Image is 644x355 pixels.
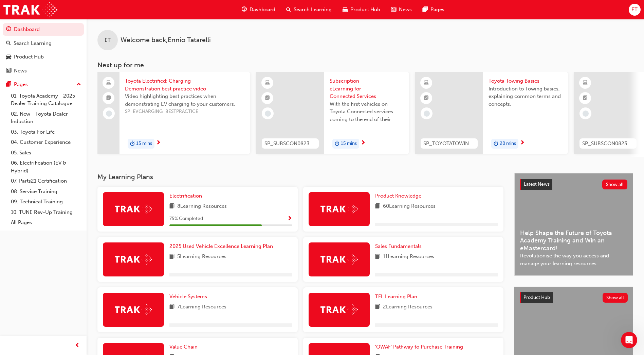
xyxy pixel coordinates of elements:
button: Show all [602,180,628,189]
a: 06. Electrification (EV & Hybrid) [8,158,84,176]
span: news-icon [6,68,11,74]
div: News [14,67,27,75]
span: Pages [430,6,444,14]
span: Product Hub [523,294,550,300]
div: Search Learning [14,39,52,47]
span: learningRecordVerb_NONE-icon [583,111,589,117]
a: 08. Service Training [8,186,84,197]
span: book-icon [169,303,174,311]
span: pages-icon [423,5,428,14]
a: pages-iconPages [417,3,450,17]
span: next-icon [156,140,161,146]
span: up-icon [76,80,81,89]
span: Search Learning [294,6,332,14]
a: 07. Parts21 Certification [8,176,84,186]
button: Show all [603,293,628,303]
span: booktick-icon [106,94,111,103]
button: Pages [3,78,84,91]
span: guage-icon [6,27,11,33]
span: learningResourceType_ELEARNING-icon [424,79,429,87]
img: Trak [115,204,152,214]
span: learningRecordVerb_NONE-icon [265,111,271,117]
span: car-icon [343,5,348,14]
a: All Pages [8,217,84,228]
img: Trak [3,2,57,17]
a: Search Learning [3,37,84,50]
span: next-icon [361,140,366,146]
span: search-icon [6,40,11,47]
a: SP_TOYOTATOWING_0424Toyota Towing BasicsIntroduction to Towing basics, explaining common terms an... [415,72,568,154]
span: Product Knowledge [375,193,421,199]
span: 60 Learning Resources [383,202,436,211]
span: 'OWAF' Pathway to Purchase Training [375,344,463,350]
span: TFL Learning Plan [375,293,417,300]
div: Product Hub [14,53,44,61]
a: guage-iconDashboard [236,3,281,17]
span: book-icon [375,202,380,211]
span: next-icon [520,140,525,146]
a: News [3,65,84,77]
span: learningRecordVerb_NONE-icon [106,111,112,117]
span: car-icon [6,54,11,60]
span: duration-icon [130,139,135,148]
span: 2 Learning Resources [383,303,433,311]
span: duration-icon [494,139,498,148]
img: Trak [115,254,152,265]
span: pages-icon [6,82,11,88]
a: Product HubShow all [520,292,628,303]
button: ET [629,4,641,16]
span: Dashboard [250,6,275,14]
span: Welcome back , Ennio Tatarelli [121,36,211,44]
a: 04. Customer Experience [8,137,84,148]
a: search-iconSearch Learning [281,3,337,17]
span: learningResourceType_ELEARNING-icon [583,79,588,87]
span: Value Chain [169,344,198,350]
span: SP_SUBSCON0823_EL [582,140,634,148]
span: Latest News [524,181,550,187]
a: 01. Toyota Academy - 2025 Dealer Training Catalogue [8,91,84,109]
span: Show Progress [287,216,292,222]
span: 7 Learning Resources [177,303,226,311]
a: 05. Sales [8,148,84,158]
span: 75 % Completed [169,215,203,223]
span: Toyota Towing Basics [489,77,563,85]
span: book-icon [169,202,174,211]
span: With the first vehicles on Toyota Connected services coming to the end of their complimentary per... [330,100,404,123]
span: booktick-icon [583,94,588,103]
span: News [399,6,412,14]
a: 2025 Used Vehicle Excellence Learning Plan [169,242,276,250]
span: 15 mins [341,140,357,148]
span: book-icon [169,253,174,261]
a: Sales Fundamentals [375,242,424,250]
span: news-icon [391,5,396,14]
a: Latest NewsShow all [520,179,627,190]
span: book-icon [375,253,380,261]
span: SP_SUBSCON0823_EL [264,140,316,148]
span: guage-icon [242,5,247,14]
span: Help Shape the Future of Toyota Academy Training and Win an eMastercard! [520,229,627,252]
span: 20 mins [500,140,516,148]
span: laptop-icon [106,79,111,87]
a: Product Hub [3,51,84,63]
h3: Next up for me [87,61,644,69]
span: ET [105,36,111,44]
img: Trak [320,204,358,214]
a: Vehicle Systems [169,293,210,301]
span: Subscription eLearning for Connected Services [330,77,404,100]
button: Show Progress [287,215,292,223]
a: 09. Technical Training [8,197,84,207]
span: prev-icon [75,341,80,350]
img: Trak [320,254,358,265]
a: Value Chain [169,343,200,351]
span: 11 Learning Resources [383,253,434,261]
a: 'OWAF' Pathway to Purchase Training [375,343,466,351]
a: car-iconProduct Hub [337,3,386,17]
span: 8 Learning Resources [177,202,227,211]
span: 5 Learning Resources [177,253,226,261]
span: booktick-icon [424,94,429,103]
span: search-icon [286,5,291,14]
span: 15 mins [136,140,152,148]
span: book-icon [375,303,380,311]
